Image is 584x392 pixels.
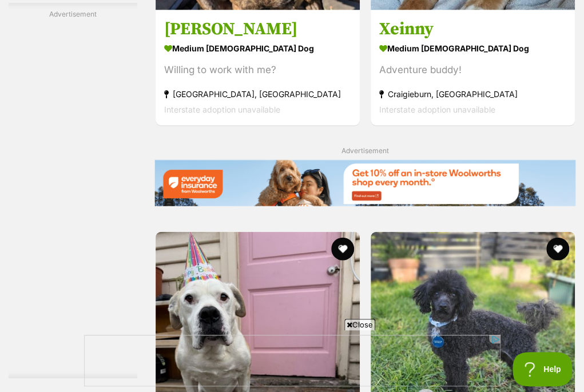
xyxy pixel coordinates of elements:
button: favourite [546,238,569,261]
h3: [PERSON_NAME] [164,18,351,40]
a: [PERSON_NAME] medium [DEMOGRAPHIC_DATA] Dog Willing to work with me? [GEOGRAPHIC_DATA], [GEOGRAPH... [156,10,360,126]
div: Advertisement [9,3,137,378]
div: Willing to work with me? [164,62,351,78]
strong: Craigieburn, [GEOGRAPHIC_DATA] [379,86,566,102]
iframe: Help Scout Beacon - Open [513,352,573,386]
a: Everyday Insurance promotional banner [154,160,575,209]
strong: medium [DEMOGRAPHIC_DATA] Dog [164,40,351,57]
span: Interstate adoption unavailable [379,105,495,114]
button: favourite [331,238,354,261]
span: Interstate adoption unavailable [164,105,280,114]
img: Everyday Insurance promotional banner [154,160,575,207]
iframe: Advertisement [84,335,500,386]
iframe: Advertisement [27,24,119,367]
div: Adventure buddy! [379,62,566,78]
strong: [GEOGRAPHIC_DATA], [GEOGRAPHIC_DATA] [164,86,351,102]
span: Close [344,319,375,330]
span: Advertisement [341,146,389,155]
a: Xeinny medium [DEMOGRAPHIC_DATA] Dog Adventure buddy! Craigieburn, [GEOGRAPHIC_DATA] Interstate a... [371,10,575,126]
strong: medium [DEMOGRAPHIC_DATA] Dog [379,40,566,57]
h3: Xeinny [379,18,566,40]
